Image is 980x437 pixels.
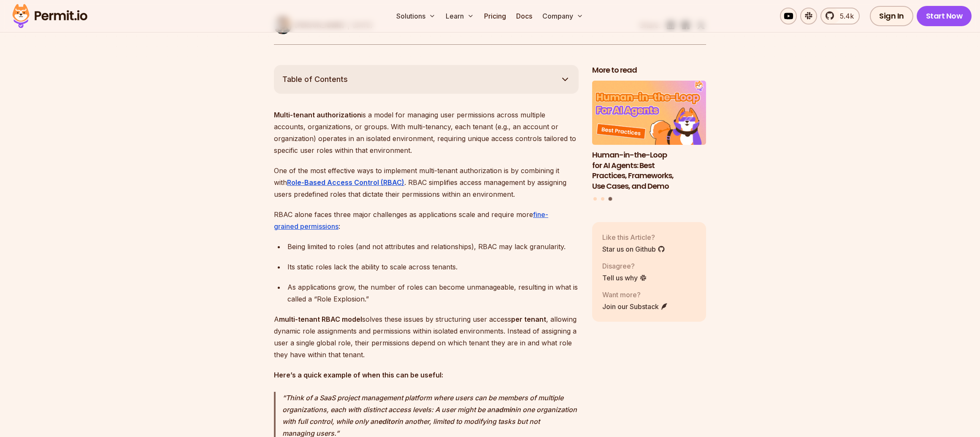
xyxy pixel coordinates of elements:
[602,261,647,271] p: Disagree?
[835,11,854,21] span: 5.4k
[592,150,706,192] h3: Human-in-the-Loop for AI Agents: Best Practices, Frameworks, Use Cases, and Demo
[274,371,443,379] strong: Here’s a quick example of when this can be useful:
[287,261,579,273] div: Its static roles lack the ability to scale across tenants.
[602,232,665,242] p: Like this Article?
[378,417,397,426] strong: editor
[592,81,706,202] div: Posts
[8,2,91,30] img: Permit logo
[539,8,587,24] button: Company
[511,315,546,323] strong: per tenant
[274,111,361,119] strong: Multi-tenant authorization
[274,109,579,156] p: is a model for managing user permissions across multiple accounts, organizations, or groups. With...
[602,244,665,254] a: Star us on Github
[279,315,362,323] strong: multi-tenant RBAC model
[592,81,706,145] img: Human-in-the-Loop for AI Agents: Best Practices, Frameworks, Use Cases, and Demo
[393,8,439,24] button: Solutions
[602,290,668,300] p: Want more?
[602,273,647,283] a: Tell us why
[495,405,515,414] strong: admin
[601,197,604,201] button: Go to slide 2
[274,165,579,200] p: One of the most effective ways to implement multi-tenant authorization is by combining it with . ...
[274,65,579,94] button: Table of Contents
[870,6,913,26] a: Sign In
[917,6,972,26] a: Start Now
[592,81,706,192] a: Human-in-the-Loop for AI Agents: Best Practices, Frameworks, Use Cases, and DemoHuman-in-the-Loop...
[287,281,579,305] div: As applications grow, the number of roles can become unmanageable, resulting in what is called a ...
[593,197,597,201] button: Go to slide 1
[274,209,579,232] p: RBAC alone faces three major challenges as applications scale and require more :
[287,241,579,252] div: Being limited to roles (and not attributes and relationships), RBAC may lack granularity.
[608,197,612,201] button: Go to slide 3
[513,8,536,24] a: Docs
[274,313,579,361] p: A solves these issues by structuring user access , allowing dynamic role assignments and permissi...
[820,8,860,24] a: 5.4k
[602,301,668,312] a: Join our Substack
[481,8,509,24] a: Pricing
[592,65,706,76] h2: More to read
[592,81,706,192] li: 3 of 3
[442,8,477,24] button: Learn
[287,178,404,187] a: Role-Based Access Control (RBAC)
[282,73,348,85] span: Table of Contents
